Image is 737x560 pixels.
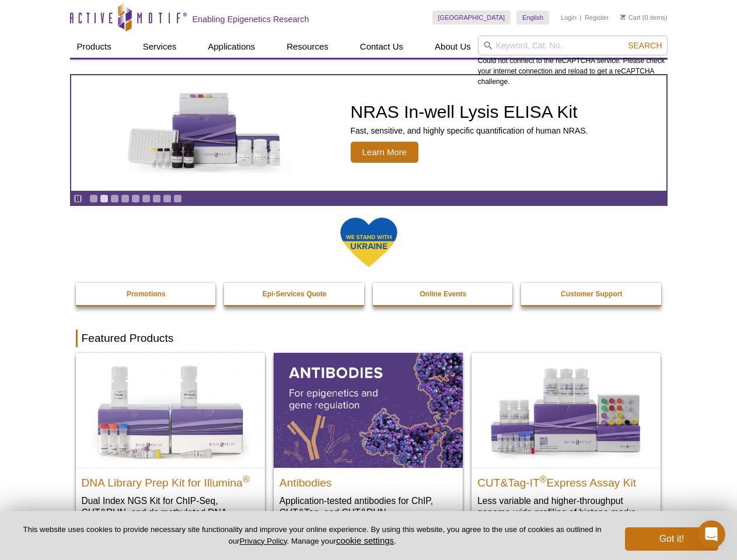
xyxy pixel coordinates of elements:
[353,36,410,58] a: Contact Us
[471,353,661,530] a: CUT&Tag-IT® Express Assay Kit CUT&Tag-IT®Express Assay Kit Less variable and higher-throughput ge...
[239,537,287,545] a: Privacy Policy
[100,194,109,203] a: Go to slide 2
[561,290,622,298] strong: Customer Support
[224,283,365,305] a: Epi-Services Quote
[628,41,662,50] span: Search
[580,10,582,24] li: |
[351,125,588,136] p: Fast, sensitive, and highly specific quantification of human NRAS.
[71,75,666,191] article: NRAS In-well Lysis ELISA Kit
[280,471,457,489] h2: Antibodies
[351,142,419,163] span: Learn More
[142,194,151,203] a: Go to slide 6
[70,36,118,58] a: Products
[274,353,463,530] a: All Antibodies Antibodies Application-tested antibodies for ChIP, CUT&Tag, and CUT&RUN.
[471,353,661,467] img: CUT&Tag-IT® Express Assay Kit
[620,10,668,24] li: (0 items)
[620,14,626,20] img: Your Cart
[336,535,394,545] button: cookie settings
[19,524,606,547] p: This website uses cookies to provide necessary site functionality and improve your online experie...
[620,13,641,22] a: Cart
[193,14,309,24] h2: Enabling Epigenetics Research
[351,103,588,121] h2: NRAS In-well Lysis ELISA Kit
[428,36,478,58] a: About Us
[82,495,259,530] p: Dual Index NGS Kit for ChIP-Seq, CUT&RUN, and ds methylated DNA assays.
[697,520,725,548] iframe: Intercom live chat
[163,194,172,203] a: Go to slide 8
[74,194,82,203] a: Toggle autoplay
[516,10,549,24] a: English
[420,290,466,298] strong: Online Events
[478,36,668,55] input: Keyword, Cat. No.
[89,194,98,203] a: Go to slide 1
[127,290,166,298] strong: Promotions
[76,353,265,541] a: DNA Library Prep Kit for Illumina DNA Library Prep Kit for Illumina® Dual Index NGS Kit for ChIP-...
[136,36,184,58] a: Services
[121,194,130,203] a: Go to slide 4
[131,194,140,203] a: Go to slide 5
[280,36,336,58] a: Resources
[432,10,511,24] a: [GEOGRAPHIC_DATA]
[243,474,250,484] sup: ®
[117,93,292,173] img: NRAS In-well Lysis ELISA Kit
[521,283,662,305] a: Customer Support
[274,353,463,467] img: All Antibodies
[561,13,577,22] a: Login
[201,36,262,58] a: Applications
[152,194,161,203] a: Go to slide 7
[280,495,457,519] p: Application-tested antibodies for ChIP, CUT&Tag, and CUT&RUN.
[76,283,217,305] a: Promotions
[82,471,259,489] h2: DNA Library Prep Kit for Illumina
[263,290,327,298] strong: Epi-Services Quote
[173,194,182,203] a: Go to slide 9
[340,216,398,268] img: We Stand With Ukraine
[76,330,662,347] h2: Featured Products
[477,495,655,519] p: Less variable and higher-throughput genome-wide profiling of histone marks​.
[71,75,666,191] a: NRAS In-well Lysis ELISA Kit NRAS In-well Lysis ELISA Kit Fast, sensitive, and highly specific qu...
[625,527,718,551] button: Got it!
[110,194,119,203] a: Go to slide 3
[373,283,514,305] a: Online Events
[540,474,547,484] sup: ®
[76,353,265,467] img: DNA Library Prep Kit for Illumina
[477,471,655,489] h2: CUT&Tag-IT Express Assay Kit
[585,13,609,22] a: Register
[624,40,665,51] button: Search
[478,36,668,87] div: Could not connect to the reCAPTCHA service. Please check your internet connection and reload to g...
